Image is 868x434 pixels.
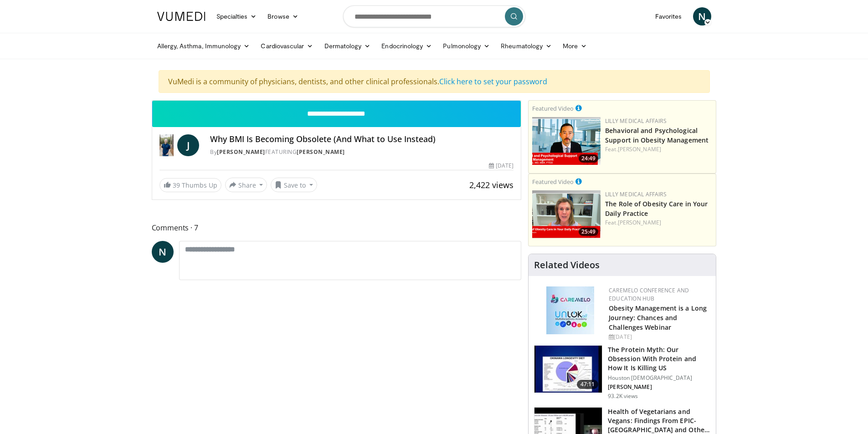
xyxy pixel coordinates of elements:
a: [PERSON_NAME] [618,145,661,153]
span: Comments 7 [152,222,522,234]
a: 25:49 [532,190,601,238]
a: Allergy, Asthma, Immunology [152,37,256,55]
a: Endocrinology [376,37,437,55]
a: [PERSON_NAME] [217,148,265,156]
span: 47:11 [577,380,599,389]
h4: Related Videos [534,260,600,271]
a: [PERSON_NAME] [618,219,661,226]
a: Dermatology [319,37,376,55]
a: Rheumatology [495,37,557,55]
button: Share [225,178,267,192]
a: Behavioral and Psychological Support in Obesity Management [605,126,709,144]
p: Houston [DEMOGRAPHIC_DATA] [608,374,710,382]
div: By FEATURING [210,148,514,156]
div: Feat. [605,145,712,153]
a: [PERSON_NAME] [297,148,345,156]
h3: The Protein Myth: Our Obsession With Protein and How It Is Killing US [608,345,710,373]
a: N [152,241,174,263]
a: Browse [262,7,304,26]
a: CaReMeLO Conference and Education Hub [609,286,689,302]
a: Lilly Medical Affairs [605,190,667,198]
span: 25:49 [579,228,598,236]
a: Obesity Management is a Long Journey: Chances and Challenges Webinar [609,304,707,332]
a: More [557,37,592,55]
a: The Role of Obesity Care in Your Daily Practice [605,199,708,218]
a: J [177,134,199,156]
span: 24:49 [579,154,598,163]
img: Dr. Jordan Rennicke [159,134,174,156]
a: Pulmonology [437,37,495,55]
a: Cardiovascular [255,37,318,55]
a: Click here to set your password [439,77,547,87]
input: Search topics, interventions [343,5,525,27]
span: 39 [173,181,180,189]
div: VuMedi is a community of physicians, dentists, and other clinical professionals. [159,70,710,93]
span: 2,422 views [469,179,514,190]
div: Feat. [605,219,712,227]
img: 45df64a9-a6de-482c-8a90-ada250f7980c.png.150x105_q85_autocrop_double_scale_upscale_version-0.2.jpg [546,286,594,334]
button: Save to [271,178,317,192]
img: e1208b6b-349f-4914-9dd7-f97803bdbf1d.png.150x105_q85_crop-smart_upscale.png [532,190,601,238]
img: ba3304f6-7838-4e41-9c0f-2e31ebde6754.png.150x105_q85_crop-smart_upscale.png [532,117,601,165]
img: VuMedi Logo [157,12,205,21]
div: [DATE] [489,162,514,170]
small: Featured Video [532,178,574,186]
a: 47:11 The Protein Myth: Our Obsession With Protein and How It Is Killing US Houston [DEMOGRAPHIC_... [534,345,710,400]
a: 24:49 [532,117,601,165]
p: 93.2K views [608,393,638,400]
small: Featured Video [532,104,574,112]
p: [PERSON_NAME] [608,383,710,391]
a: Lilly Medical Affairs [605,117,667,125]
a: Specialties [211,7,262,26]
div: [DATE] [609,333,709,341]
a: Favorites [650,7,688,26]
a: N [693,7,711,26]
img: b7b8b05e-5021-418b-a89a-60a270e7cf82.150x105_q85_crop-smart_upscale.jpg [534,346,602,393]
h4: Why BMI Is Becoming Obsolete (And What to Use Instead) [210,134,514,144]
a: 39 Thumbs Up [159,178,221,192]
